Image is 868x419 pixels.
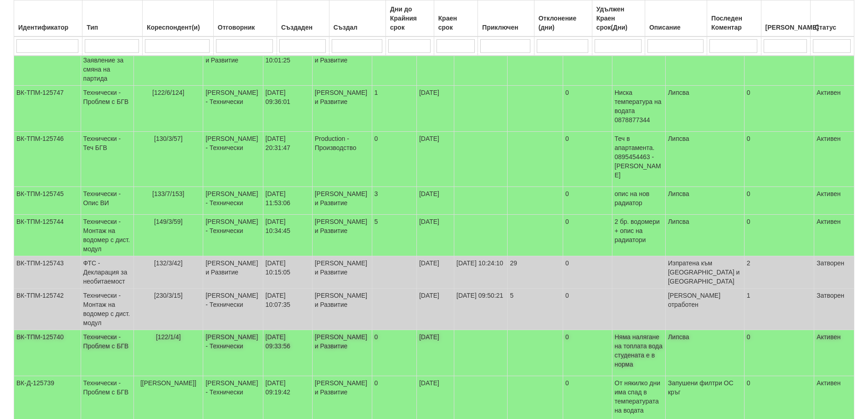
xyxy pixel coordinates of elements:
td: [PERSON_NAME] - Технически [203,215,263,256]
td: Production - Производство [312,132,372,187]
td: 29 [508,256,563,289]
div: Кореспондент(и) [145,21,211,34]
div: Статус [813,21,852,34]
span: [149/3/59] [154,218,182,225]
span: Изпратена към [GEOGRAPHIC_DATA] и [GEOGRAPHIC_DATA] [668,259,740,285]
td: [DATE] [416,256,454,289]
td: Технически - Монтаж на водомер с дист. модул [81,215,134,256]
td: [DATE] [416,330,454,376]
span: [132/3/42] [154,259,182,267]
span: 0 [375,333,378,341]
td: Технически - Монтаж на водомер с дист. модул [81,289,134,330]
td: [DATE] 11:53:06 [263,187,312,215]
td: [PERSON_NAME] и Развитие [312,256,372,289]
span: [122/1/4] [156,333,181,341]
td: [DATE] 10:07:35 [263,289,312,330]
div: Описание [647,21,704,34]
td: [PERSON_NAME] и Развитие [312,86,372,132]
td: ВК-ТПМ-125742 [14,289,81,330]
td: [DATE] [416,132,454,187]
td: [DATE] 10:24:10 [454,256,508,289]
td: ВК-ТПМ-125747 [14,86,81,132]
td: [DATE] [416,44,454,86]
td: 0 [563,44,612,86]
span: 0 [375,379,378,387]
td: Технически - Теч БГВ [81,132,134,187]
td: Технически - Опис ВИ [81,187,134,215]
th: Идентификатор: No sort applied, activate to apply an ascending sort [14,0,82,37]
th: Брой Файлове: No sort applied, activate to apply an ascending sort [761,0,810,37]
th: Статус: No sort applied, activate to apply an ascending sort [810,0,854,37]
span: [230/3/15] [154,292,182,299]
div: Създал [332,21,383,34]
span: Запушени филтри ОС кръг [668,379,734,396]
p: Теч в апартамента. 0895454463 - [PERSON_NAME] [615,134,663,180]
td: 0 [744,132,814,187]
span: 1 [375,89,378,96]
td: 0 [744,215,814,256]
span: Липсва [668,218,689,225]
td: 2 [744,256,814,289]
p: От някилко дни има спад в температурата на водата [615,378,663,415]
td: [DATE] [416,86,454,132]
td: ВК-ТПМ-125744 [14,215,81,256]
th: Отклонение (дни): No sort applied, activate to apply an ascending sort [534,0,592,37]
div: Дни до Крайния срок [388,3,431,34]
span: [122/6/124] [152,89,184,96]
span: 5 [375,218,378,225]
td: 0 [744,330,814,376]
td: Технически - Проблем с БГВ [81,330,134,376]
p: опис на нов радиатор [615,189,663,207]
span: [PERSON_NAME] отработен [668,292,720,308]
td: 0 [744,187,814,215]
td: [PERSON_NAME] и Развитие [203,256,263,289]
span: Липсва [668,89,689,96]
th: Тип: No sort applied, activate to apply an ascending sort [82,0,143,37]
td: [PERSON_NAME] - Технически [203,86,263,132]
td: 0 [563,215,612,256]
td: Активен [814,132,854,187]
th: Описание: No sort applied, activate to apply an ascending sort [645,0,707,37]
td: [DATE] 10:15:05 [263,256,312,289]
td: Активен [814,44,854,86]
td: 0 [563,256,612,289]
td: 0 [563,289,612,330]
div: [PERSON_NAME] [764,21,808,34]
td: 0 [744,86,814,132]
td: Активен [814,187,854,215]
td: [DATE] 09:33:56 [263,330,312,376]
td: [PERSON_NAME] - Технически [203,187,263,215]
p: Ниска температура на водата 0878877344 [615,88,663,124]
td: 1 [744,289,814,330]
td: [DATE] 09:50:21 [454,289,508,330]
th: Кореспондент(и): No sort applied, activate to apply an ascending sort [143,0,214,37]
th: Създал: No sort applied, activate to apply an ascending sort [329,0,385,37]
p: 2 бр. водомери + опис на радиатори [615,217,663,244]
td: 5 [508,289,563,330]
td: 0 [563,187,612,215]
td: [PERSON_NAME] и Развитие [203,44,263,86]
div: Тип [85,21,140,34]
td: [PERSON_NAME] и Развитие [312,44,372,86]
div: Създаден [279,21,327,34]
td: [DATE] 09:36:01 [263,86,312,132]
td: [DATE] 10:34:45 [263,215,312,256]
td: [DATE] 20:31:47 [263,132,312,187]
td: ВК-ТПМ-125740 [14,330,81,376]
span: [133/7/153] [152,190,184,197]
th: Създаден: No sort applied, activate to apply an ascending sort [277,0,329,37]
div: Отговорник [216,21,274,34]
span: 0 [375,135,378,142]
td: 0 [563,86,612,132]
td: Активен [814,86,854,132]
td: ВК-ТПМ-125750 [14,44,81,86]
div: Идентификатор [16,21,80,34]
span: Липсва [668,135,689,142]
td: 1 [744,44,814,86]
td: ВК-ТПМ-125743 [14,256,81,289]
span: Липсва [668,333,689,341]
td: Активен [814,215,854,256]
th: Удължен Краен срок(Дни): No sort applied, activate to apply an ascending sort [592,0,645,37]
th: Приключен: No sort applied, activate to apply an ascending sort [478,0,534,37]
span: [[PERSON_NAME]] [140,379,196,387]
